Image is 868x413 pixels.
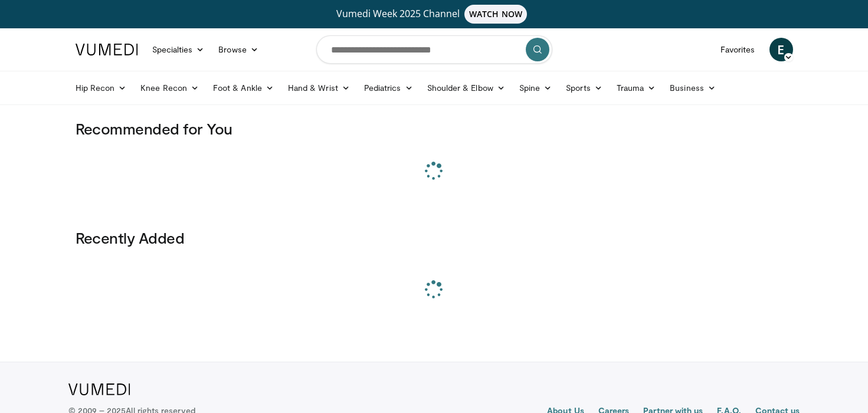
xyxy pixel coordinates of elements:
a: Shoulder & Elbow [420,76,512,100]
span: WATCH NOW [464,5,527,24]
a: Business [663,76,723,100]
a: Hip Recon [68,76,134,100]
img: VuMedi Logo [68,383,130,395]
input: Search topics, interventions [316,35,552,64]
h3: Recently Added [76,228,793,247]
a: Foot & Ankle [206,76,281,100]
a: Sports [559,76,610,100]
a: Pediatrics [357,76,420,100]
a: Vumedi Week 2025 ChannelWATCH NOW [77,5,791,24]
h3: Recommended for You [76,119,793,138]
img: VuMedi Logo [76,44,138,55]
a: Browse [211,38,266,61]
a: Hand & Wrist [281,76,357,100]
a: Favorites [713,38,762,61]
a: Trauma [610,76,663,100]
a: Spine [512,76,559,100]
a: E [769,38,793,61]
a: Knee Recon [133,76,206,100]
a: Specialties [145,38,212,61]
